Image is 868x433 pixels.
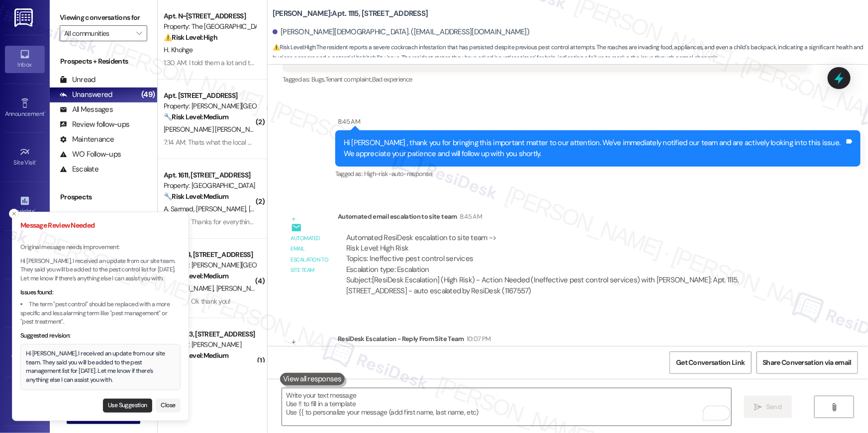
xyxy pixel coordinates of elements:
[216,284,266,293] span: [PERSON_NAME]
[164,33,217,42] strong: ⚠️ Risk Level: High
[273,43,315,51] strong: ⚠️ Risk Level: High
[364,170,432,178] span: High-risk-auto-response
[164,11,256,21] div: Apt. N~[STREET_ADDRESS]
[50,56,157,67] div: Prospects + Residents
[20,243,181,252] p: Original message needs improvement:
[164,192,228,201] strong: 🔧 Risk Level: Medium
[372,75,412,84] span: Bad experience
[335,167,861,181] div: Tagged as:
[5,144,45,171] a: Site Visit •
[60,104,113,115] div: All Messages
[346,233,799,275] div: Automated ResiDesk escalation to site team -> Risk Level: High Risk Topics: Ineffective pest cont...
[20,332,181,341] div: Suggested revision:
[311,75,325,84] span: Bugs ,
[164,170,256,180] div: Apt. 1611, [STREET_ADDRESS]
[36,158,37,165] span: •
[766,402,781,412] span: Send
[60,10,147,25] label: Viewing conversations for
[156,399,181,413] button: Close
[60,134,114,145] div: Maintenance
[676,357,745,368] span: Get Conversation Link
[164,260,256,270] div: Property: [PERSON_NAME][GEOGRAPHIC_DATA]
[9,209,19,219] button: Close toast
[196,204,249,213] span: [PERSON_NAME]
[291,233,330,276] div: Automated email escalation to site team
[5,46,45,73] a: Inbox
[164,112,228,121] strong: 🔧 Risk Level: Medium
[5,339,45,366] a: Templates •
[64,25,131,41] input: All communities
[20,300,181,327] li: The term "pest control" should be replaced with a more specific and less alarming term like "pest...
[335,116,360,127] div: 8:45 AM
[755,403,762,411] i: 
[344,138,845,159] div: Hi [PERSON_NAME] , thank you for bringing this important matter to our attention. We've immediate...
[20,288,181,297] div: Issues found:
[164,284,216,293] span: [PERSON_NAME]
[164,45,193,54] span: H. Khohge
[20,220,181,231] h3: Message Review Needed
[164,271,228,280] strong: 🔧 Risk Level: Medium
[164,101,256,111] div: Property: [PERSON_NAME][GEOGRAPHIC_DATA]
[164,58,301,67] div: 1:30 AM: I told them a lot and there is no solution
[164,180,256,191] div: Property: [GEOGRAPHIC_DATA]
[273,42,868,64] span: : The resident reports a severe cockroach infestation that has persisted despite previous pest co...
[325,75,372,84] span: Tenant complaint ,
[670,351,751,374] button: Get Conversation Link
[457,211,482,222] div: 8:45 AM
[14,8,35,27] img: ResiDesk Logo
[164,340,256,350] div: Property: [PERSON_NAME]
[346,275,799,296] div: Subject: [ResiDesk Escalation] (High Risk) - Action Needed (Ineffective pest control services) wi...
[831,403,838,411] i: 
[164,138,327,147] div: 7:14 AM: Thats what the local police told me to tell u guys
[44,109,46,116] span: •
[164,250,256,260] div: Apt. 404, [STREET_ADDRESS]
[273,8,428,19] b: [PERSON_NAME]: Apt. 1115, [STREET_ADDRESS]
[5,290,45,317] a: Leads
[164,90,256,101] div: Apt. [STREET_ADDRESS]
[60,119,129,130] div: Review follow-ups
[103,399,152,413] button: Use Suggestion
[26,349,175,384] div: Hi [PERSON_NAME], I received an update from our site team. They said you will be added to the pes...
[139,87,157,102] div: (49)
[164,297,231,306] div: 7:05 AM: Ok thank you!
[20,257,181,283] p: Hi [PERSON_NAME], I received an update from our site team. They said you will be added to the pes...
[5,388,45,415] a: Account
[164,351,228,360] strong: 🔧 Risk Level: Medium
[164,125,265,134] span: [PERSON_NAME] [PERSON_NAME]
[136,29,142,37] i: 
[5,241,45,268] a: Buildings
[60,149,121,160] div: WO Follow-ups
[60,75,96,85] div: Unread
[164,21,256,32] div: Property: The [GEOGRAPHIC_DATA]
[763,357,852,368] span: Share Conversation via email
[249,204,298,213] span: [PERSON_NAME]
[338,211,808,225] div: Automated email escalation to site team
[464,334,491,344] div: 10:07 PM
[744,396,792,418] button: Send
[5,192,45,219] a: Insights •
[50,192,157,202] div: Prospects
[338,334,808,347] div: ResiDesk Escalation - Reply From Site Team
[60,164,98,174] div: Escalate
[283,72,808,87] div: Tagged as:
[164,329,256,340] div: Apt. 2523, [STREET_ADDRESS]
[60,89,112,100] div: Unanswered
[273,27,529,37] div: [PERSON_NAME][DEMOGRAPHIC_DATA]. ([EMAIL_ADDRESS][DOMAIN_NAME])
[282,388,731,426] textarea: To enrich screen reader interactions, please activate Accessibility in Grammarly extension settings
[757,351,858,374] button: Share Conversation via email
